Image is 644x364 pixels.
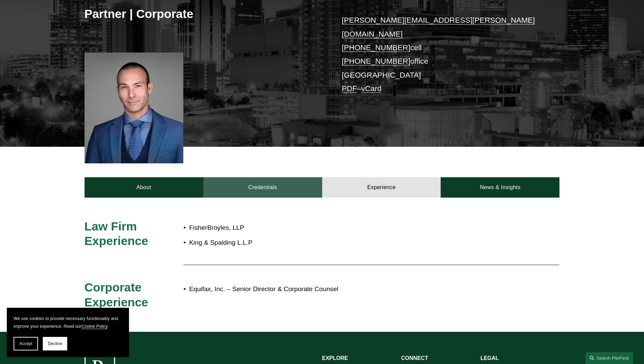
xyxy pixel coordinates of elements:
button: Accept [14,337,38,350]
span: Law Firm Experience [85,220,148,248]
strong: EXPLORE [322,355,348,361]
a: Credentials [203,177,322,198]
a: PDF [342,84,357,93]
a: Search this site [586,352,633,364]
strong: CONNECT [401,355,428,361]
p: Equifax, Inc. – Senior Director & Corporate Counsel [189,283,500,295]
h3: Partner | Corporate [85,6,322,21]
strong: LEGAL [480,355,499,361]
a: News & Insights [441,177,559,198]
a: [PERSON_NAME][EMAIL_ADDRESS][PERSON_NAME][DOMAIN_NAME] [342,16,535,38]
a: [PHONE_NUMBER] [342,57,410,65]
p: FisherBroyles, LLP [189,222,500,234]
button: Decline [43,337,67,350]
a: About [85,177,203,198]
span: Corporate Experience [85,281,148,309]
p: King & Spalding L.L.P [189,237,500,249]
a: Experience [322,177,441,198]
p: cell office [GEOGRAPHIC_DATA] – [342,14,540,96]
a: [PHONE_NUMBER] [342,43,410,52]
p: We use cookies to provide necessary functionality and improve your experience. Read our . [14,315,122,330]
a: vCard [361,84,382,93]
a: Cookie Policy [81,324,108,329]
span: Accept [19,341,32,346]
section: Cookie banner [7,308,129,357]
span: Decline [48,341,62,346]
